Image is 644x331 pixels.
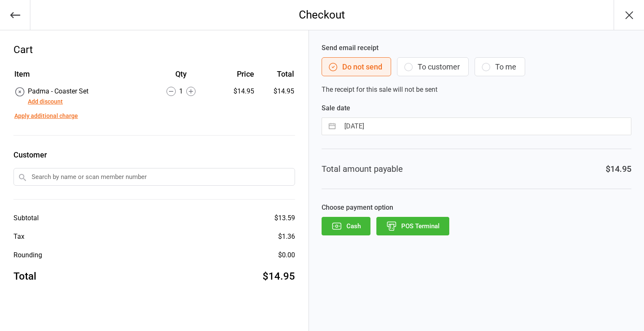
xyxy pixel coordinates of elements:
[258,68,294,85] th: Total
[397,57,469,76] button: To customer
[278,232,295,242] div: $1.36
[322,103,631,113] label: Sale date
[13,269,36,284] div: Total
[13,250,42,260] div: Rounding
[258,86,294,107] td: $14.95
[13,232,24,242] div: Tax
[322,43,631,53] label: Send email receipt
[215,68,254,80] div: Price
[14,68,146,85] th: Item
[278,250,295,260] div: $0.00
[606,163,631,175] div: $14.95
[322,217,370,235] button: Cash
[322,163,403,175] div: Total amount payable
[28,87,89,95] span: Padma - Coaster Set
[215,86,254,96] div: $14.95
[13,42,295,57] div: Cart
[13,168,295,186] input: Search by name or scan member number
[376,217,449,235] button: POS Terminal
[263,269,295,284] div: $14.95
[322,43,631,95] div: The receipt for this sale will not be sent
[274,213,295,223] div: $13.59
[14,112,78,120] button: Apply additional charge
[13,149,295,160] label: Customer
[322,203,631,213] label: Choose payment option
[147,68,215,85] th: Qty
[13,213,39,223] div: Subtotal
[147,86,215,96] div: 1
[475,57,525,76] button: To me
[322,57,391,76] button: Do not send
[28,97,63,106] button: Add discount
